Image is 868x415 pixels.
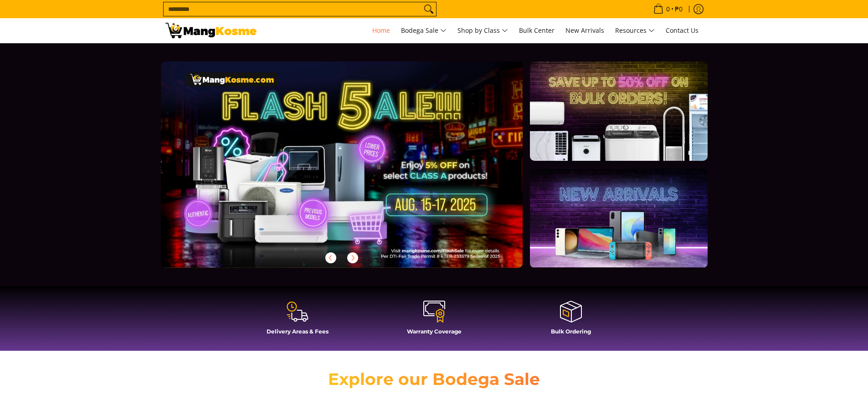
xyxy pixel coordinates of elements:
[561,18,609,43] a: New Arrivals
[453,18,513,43] a: Shop by Class
[519,26,555,35] span: Bulk Center
[666,26,699,35] span: Contact Us
[514,18,559,43] a: Bulk Center
[234,328,361,335] h4: Delivery Areas & Fees
[161,61,552,282] a: More
[302,369,566,389] h2: Explore our Bodega Sale
[321,248,341,268] button: Previous
[234,300,361,342] a: Delivery Areas & Fees
[370,328,498,335] h4: Warranty Coverage
[266,18,703,43] nav: Main Menu
[661,18,703,43] a: Contact Us
[673,6,684,12] span: ₱0
[651,4,685,14] span: •
[665,6,671,12] span: 0
[372,26,390,35] span: Home
[370,300,498,342] a: Warranty Coverage
[396,18,451,43] a: Bodega Sale
[165,23,257,38] img: Mang Kosme: Your Home Appliances Warehouse Sale Partner!
[507,300,635,342] a: Bulk Ordering
[507,328,635,335] h4: Bulk Ordering
[457,25,508,36] span: Shop by Class
[565,26,604,35] span: New Arrivals
[368,18,395,43] a: Home
[421,2,436,16] button: Search
[615,25,655,36] span: Resources
[611,18,659,43] a: Resources
[343,248,363,268] button: Next
[401,25,447,36] span: Bodega Sale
